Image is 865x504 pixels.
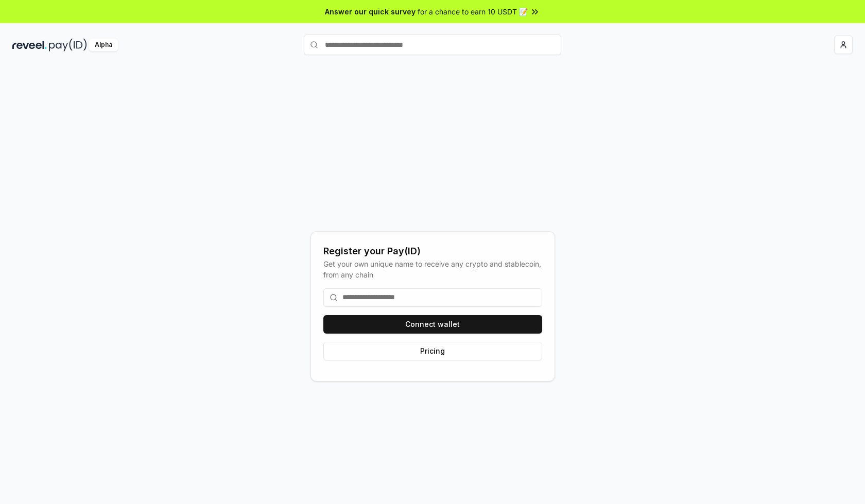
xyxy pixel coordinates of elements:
[323,342,542,360] button: Pricing
[49,39,87,51] img: pay_id
[89,39,118,51] div: Alpha
[12,39,47,51] img: reveel_dark
[418,6,528,17] span: for a chance to earn 10 USDT 📝
[323,258,542,280] div: Get your own unique name to receive any crypto and stablecoin, from any chain
[325,6,416,17] span: Answer our quick survey
[323,244,542,258] div: Register your Pay(ID)
[323,315,542,334] button: Connect wallet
